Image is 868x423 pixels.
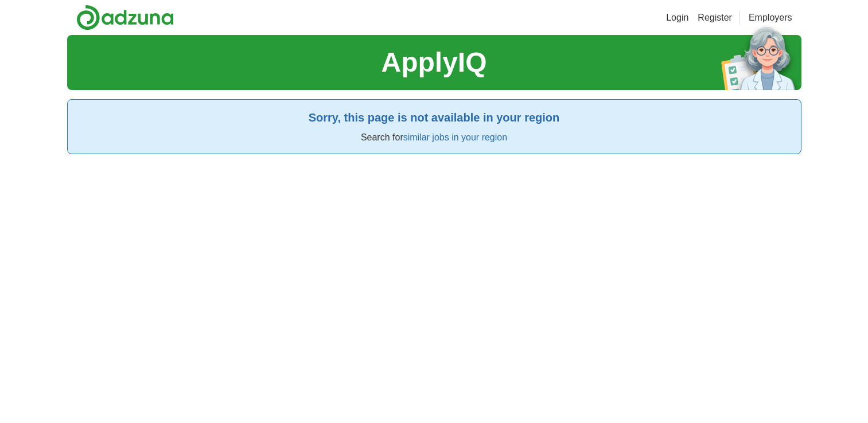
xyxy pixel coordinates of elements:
[77,109,792,126] h2: Sorry, this page is not available in your region
[381,42,486,83] h1: ApplyIQ
[698,11,732,25] a: Register
[749,11,792,25] a: Employers
[403,132,507,142] a: similar jobs in your region
[76,5,174,30] img: Adzuna logo
[77,131,792,144] p: Search for
[666,11,688,25] a: Login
